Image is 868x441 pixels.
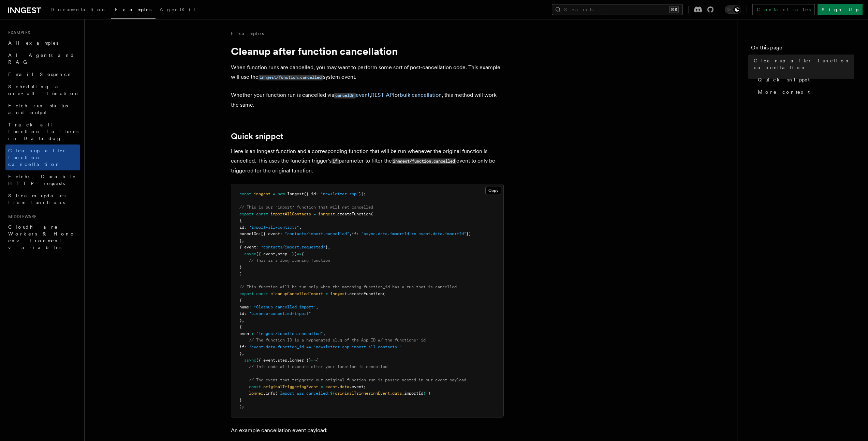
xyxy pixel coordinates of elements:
span: "contacts/import.cancelled" [285,231,349,236]
span: . [337,384,340,389]
span: { [239,218,242,223]
span: All examples [8,40,58,46]
span: .event; [349,384,366,389]
a: cancelOnevent [334,92,370,98]
span: Cleanup after function cancellation [8,148,67,167]
span: "newsletter-app" [321,192,359,196]
span: const [256,212,268,216]
span: Examples [5,30,30,35]
span: ( [275,391,278,396]
a: AI Agents and RAG [5,49,80,68]
span: : [256,245,259,249]
a: Quick snippet [231,132,283,141]
span: const [256,291,268,296]
span: } [239,238,242,243]
code: inngest/function.cancelled [392,158,456,164]
span: "import-all-contacts" [249,225,299,230]
h4: On this page [751,44,854,55]
a: Cleanup after function cancellation [5,145,80,170]
span: name [239,305,249,309]
span: { event [239,245,256,249]
span: .importId [402,391,423,396]
code: cancelOn [334,93,356,98]
kbd: ⌘K [669,6,679,13]
span: ); [239,404,244,409]
span: } [325,245,328,249]
span: ${ [330,391,335,396]
span: logger }) [290,358,311,363]
span: . [390,391,392,396]
span: , [242,351,244,356]
span: Scheduling a one-off function [8,84,80,96]
span: const [249,384,261,389]
p: Whether your function run is cancelled via , or , this method will work the same. [231,90,504,110]
span: , [316,305,318,309]
span: id [239,311,244,316]
span: : [244,225,247,230]
span: Email Sequence [8,72,71,77]
span: async [244,358,256,363]
span: Examples [115,7,151,12]
span: [{ event [261,231,280,236]
span: { [239,324,242,329]
span: // The function ID is a hyphenated slug of the App ID w/ the functions" id [249,338,426,343]
span: inngest [254,192,270,196]
span: .createFunction [335,212,371,216]
span: => [311,358,316,363]
a: Contact sales [752,4,815,15]
span: , [242,238,244,243]
span: , [349,231,352,236]
span: : [251,331,254,336]
span: "inngest/function.cancelled" [256,331,323,336]
span: = [321,384,323,389]
span: : [244,311,247,316]
p: When function runs are cancelled, you may want to perform some sort of post-cancellation code. Th... [231,63,504,82]
span: = [325,291,328,296]
a: Fetch run status and output [5,100,80,119]
a: bulk cancellation [400,92,442,98]
span: ) [239,271,242,276]
span: originalTriggeringEvent [263,384,318,389]
span: { [301,252,304,256]
span: step }) [278,252,297,256]
span: }); [359,192,366,196]
span: export [239,291,254,296]
span: .info [263,391,275,396]
span: } [423,391,426,396]
span: }] [466,231,471,236]
span: , [275,252,278,256]
span: data [340,384,349,389]
span: Documentation [50,7,107,12]
span: } [239,265,242,270]
span: id [239,225,244,230]
a: Email Sequence [5,68,80,80]
span: ({ id [304,192,316,196]
a: Fetch: Durable HTTP requests [5,170,80,189]
span: , [242,318,244,323]
a: Quick snippet [755,74,854,86]
a: AgentKit [156,2,200,18]
span: async [244,252,256,256]
span: "event.data.function_id == 'newsletter-app-import-all-contacts'" [249,345,402,349]
span: Quick snippet [758,76,810,83]
span: , [287,358,290,363]
span: Middleware [5,214,36,219]
span: export [239,212,254,216]
span: // This code will execute after your function is cancelled [249,364,387,369]
code: if [332,158,339,164]
span: // This is our "import" function that will get cancelled [239,205,373,210]
span: Inngest [287,192,304,196]
span: if [239,345,244,349]
a: Cloudflare Workers & Hono environment variables [5,221,80,254]
a: Examples [231,30,264,37]
a: REST API [371,92,395,98]
span: ) [428,391,430,396]
span: event [325,384,337,389]
span: originalTriggeringEvent [335,391,390,396]
span: Cleanup after function cancellation [754,57,854,71]
span: => [297,252,301,256]
span: : [259,231,261,236]
span: `Import was cancelled: [278,391,330,396]
span: "async.data.importId == event.data.importId" [361,231,466,236]
span: "cleanup-cancelled-import" [249,311,311,316]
